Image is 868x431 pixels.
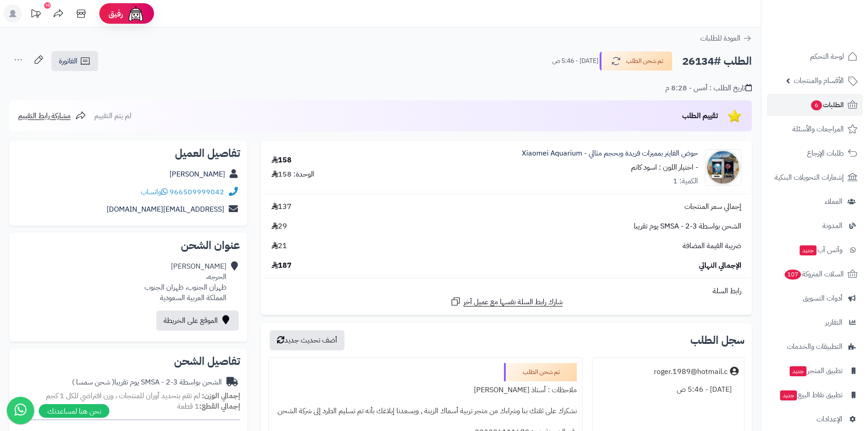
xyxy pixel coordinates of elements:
[272,169,314,180] div: الوحدة: 158
[684,202,741,212] span: إجمالي سعر المنتجات
[177,401,240,412] small: 1 قطعة
[272,155,292,166] div: 158
[46,390,200,401] span: لم تقم بتحديد أوزان للمنتجات ، وزن افتراضي للكل 1 كجم
[44,2,51,9] div: 10
[450,296,563,307] a: شارك رابط السلة نفسها مع عميل آخر
[18,110,86,121] a: مشاركة رابط التقييم
[169,187,224,197] a: 966509999042
[779,389,842,401] span: تطبيق نقاط البيع
[665,83,752,93] div: تاريخ الطلب : أمس - 8:28 م
[598,381,739,399] div: [DATE] - 5:46 ص
[807,147,844,160] span: طلبات الإرجاع
[16,148,240,159] h2: تفاصيل العميل
[18,110,71,121] span: مشاركة رابط التقييم
[169,169,225,180] a: [PERSON_NAME]
[51,51,98,71] a: الفاتورة
[767,191,863,213] a: العملاء
[683,241,741,251] span: ضريبة القيمة المضافة
[72,377,222,388] div: الشحن بواسطة SMSA - 2-3 يوم تقريبا
[767,360,863,382] a: تطبيق المتجرجديد
[787,340,842,353] span: التطبيقات والخدمات
[144,261,226,303] div: [PERSON_NAME] الحرجه، ظهران الجنوب، ظهران الجنوب المملكة العربية السعودية
[790,366,806,376] span: جديد
[634,221,741,232] span: الشحن بواسطة SMSA - 2-3 يوم تقريبا
[552,57,598,66] small: [DATE] - 5:46 ص
[654,367,728,377] div: roger.1989@hotmail.c
[767,336,863,358] a: التطبيقات والخدمات
[24,5,47,25] a: تحديثات المنصة
[800,245,817,255] span: جديد
[705,149,741,186] img: 1748954042-1748952520704_bwejq3_2_1DCACEQ-90x90.jpg
[767,215,863,237] a: المدونة
[463,297,563,307] span: شارك رابط السلة نفسها مع عميل آخر
[59,56,77,67] span: الفاتورة
[522,148,698,159] a: حوض الفايتر بمميزات فريدة وبحجم مثالي - Xiaomei Aquarium
[767,287,863,309] a: أدوات التسويق
[803,292,842,305] span: أدوات التسويق
[799,244,842,256] span: وآتس آب
[16,240,240,251] h2: عنوان الشحن
[272,221,287,232] span: 29
[107,204,224,215] a: [EMAIL_ADDRESS][DOMAIN_NAME]
[202,390,240,401] strong: إجمالي الوزن:
[94,110,131,121] span: لم يتم التقييم
[141,187,168,197] a: واتساب
[810,99,844,111] span: الطلبات
[272,241,287,251] span: 21
[767,239,863,261] a: وآتس آبجديد
[780,390,797,400] span: جديد
[767,263,863,285] a: السلات المتروكة107
[108,8,123,19] span: رفيق
[792,123,844,135] span: المراجعات والأسئلة
[127,5,145,23] img: ai-face.png
[270,330,344,350] button: أضف تحديث جديد
[16,356,240,367] h2: تفاصيل الشحن
[504,363,577,381] div: تم شحن الطلب
[775,171,844,184] span: إشعارات التحويلات البنكية
[700,33,740,44] span: العودة للطلبات
[700,33,752,44] a: العودة للطلبات
[767,166,863,188] a: إشعارات التحويلات البنكية
[767,94,863,116] a: الطلبات6
[690,335,745,346] h3: سجل الطلب
[682,110,718,121] span: تقييم الطلب
[199,401,240,412] strong: إجمالي القطع:
[767,408,863,430] a: الإعدادات
[811,100,822,110] span: 6
[825,316,842,329] span: التقارير
[822,219,842,232] span: المدونة
[767,142,863,164] a: طلبات الإرجاع
[72,377,114,388] span: ( شحن سمسا )
[767,46,863,68] a: لوحة التحكم
[272,260,292,271] span: 187
[682,52,752,71] h2: الطلب #26134
[817,413,842,426] span: الإعدادات
[600,52,673,71] button: تم شحن الطلب
[631,162,698,173] small: - اختيار اللون : اسود كاتم
[810,50,844,63] span: لوحة التحكم
[785,270,801,280] span: 107
[265,286,748,296] div: رابط السلة
[825,195,842,208] span: العملاء
[767,384,863,406] a: تطبيق نقاط البيعجديد
[767,118,863,140] a: المراجعات والأسئلة
[673,176,698,187] div: الكمية: 1
[794,74,844,87] span: الأقسام والمنتجات
[784,268,844,280] span: السلات المتروكة
[272,202,292,212] span: 137
[156,311,239,331] a: الموقع على الخريطة
[767,312,863,333] a: التقارير
[789,364,842,377] span: تطبيق المتجر
[699,260,741,271] span: الإجمالي النهائي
